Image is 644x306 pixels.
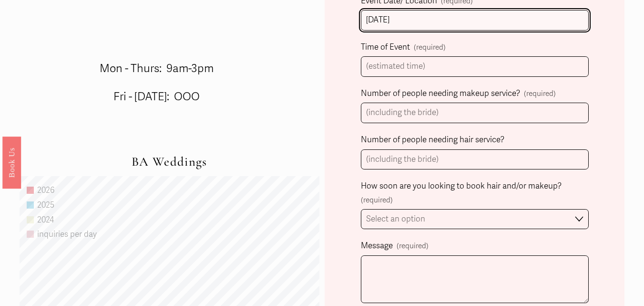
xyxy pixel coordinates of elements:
span: Number of people needing hair service? [361,133,504,148]
span: Time of Event [361,40,410,55]
span: How soon are you looking to book hair and/or makeup? [361,179,562,194]
input: (estimated time) [361,56,589,77]
span: Message [361,239,393,253]
span: (required) [361,194,393,207]
input: (including the bride) [361,149,589,170]
span: (required) [397,240,429,253]
span: Mon - Thurs: 9am-3pm [100,62,214,75]
span: Number of people needing makeup service? [361,86,520,101]
span: (required) [414,41,446,54]
span: Fri - [DATE]: OOO [113,90,200,104]
input: (including the bride) [361,103,589,123]
select: How soon are you looking to book hair and/or makeup? [361,209,589,230]
a: Book Us [2,136,21,188]
h2: BA Weddings [20,154,320,169]
span: (required) [524,87,556,101]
